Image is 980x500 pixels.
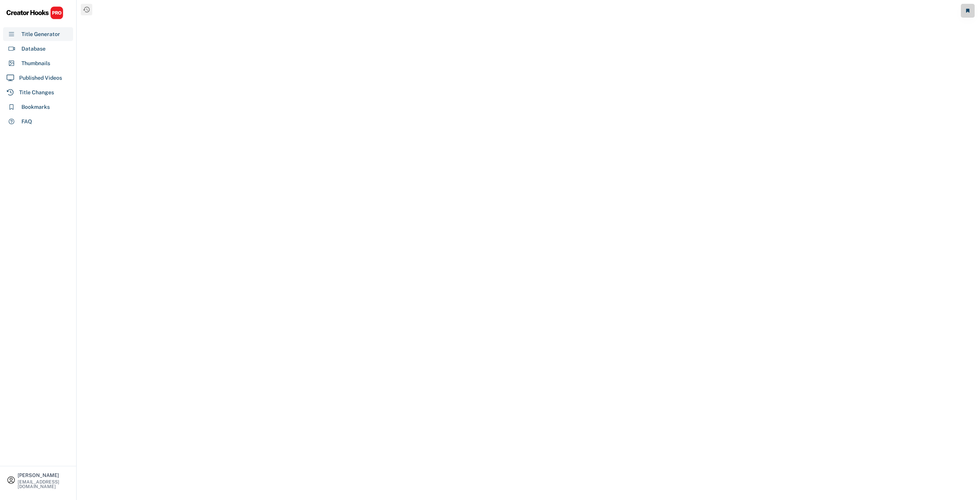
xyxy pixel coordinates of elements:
div: Published Videos [19,74,62,82]
div: Thumbnails [21,59,50,67]
div: [PERSON_NAME] [18,473,70,478]
div: Title Generator [21,30,60,38]
div: Title Changes [19,89,54,97]
div: Database [21,45,46,53]
img: CHPRO%20Logo.svg [6,6,64,20]
div: Bookmarks [21,103,50,111]
div: FAQ [21,118,32,126]
div: [EMAIL_ADDRESS][DOMAIN_NAME] [18,480,70,489]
